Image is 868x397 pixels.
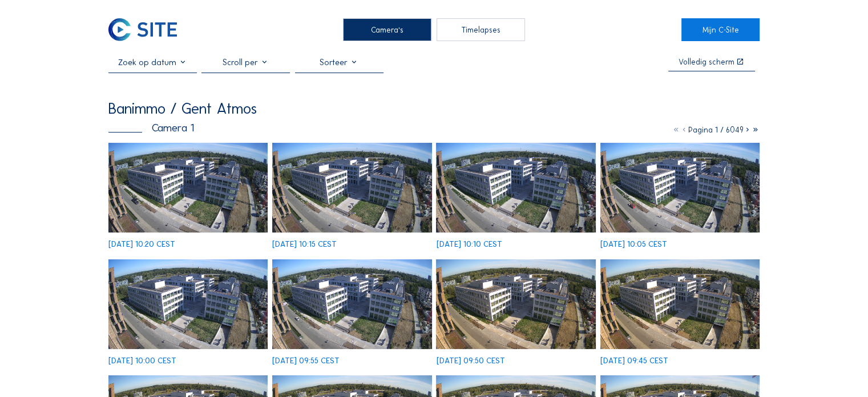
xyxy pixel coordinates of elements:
[272,240,337,248] div: [DATE] 10:15 CEST
[600,143,760,232] img: image_52771397
[108,101,257,116] div: Banimmo / Gent Atmos
[600,240,667,248] div: [DATE] 10:05 CEST
[436,240,502,248] div: [DATE] 10:10 CEST
[688,125,744,135] span: Pagina 1 / 6049
[272,357,340,365] div: [DATE] 09:55 CEST
[108,18,176,41] img: C-SITE Logo
[272,143,431,232] img: image_52771723
[108,240,175,248] div: [DATE] 10:20 CEST
[108,143,268,232] img: image_52771791
[272,259,431,349] img: image_52771094
[681,18,760,41] a: Mijn C-Site
[437,18,525,41] div: Timelapses
[679,58,734,66] div: Volledig scherm
[436,259,595,349] img: image_52771033
[108,57,197,67] input: Zoek op datum 󰅀
[108,259,268,349] img: image_52771232
[436,143,595,232] img: image_52771547
[108,357,176,365] div: [DATE] 10:00 CEST
[600,259,760,349] img: image_52770879
[600,357,668,365] div: [DATE] 09:45 CEST
[343,18,431,41] div: Camera's
[108,123,194,134] div: Camera 1
[436,357,504,365] div: [DATE] 09:50 CEST
[108,18,187,41] a: C-SITE Logo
